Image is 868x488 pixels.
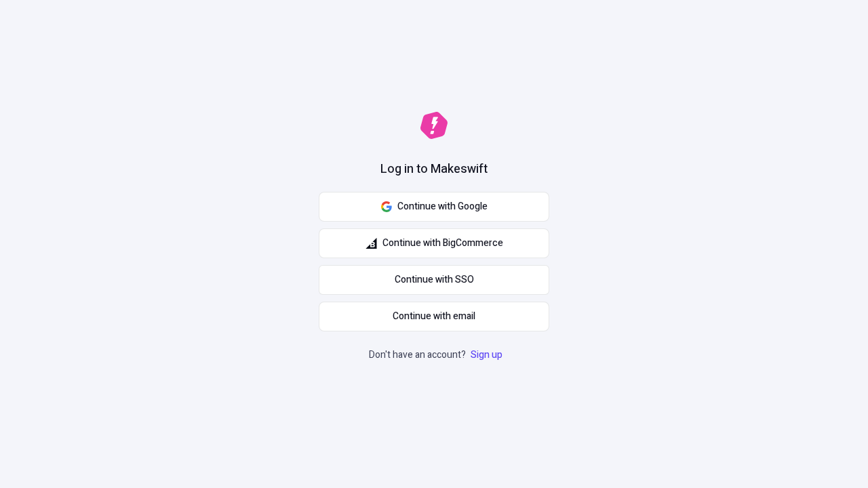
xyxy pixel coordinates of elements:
button: Continue with email [319,302,549,331]
button: Continue with BigCommerce [319,228,549,258]
span: Continue with email [393,309,475,324]
span: Continue with Google [397,199,488,214]
h1: Log in to Makeswift [380,161,488,178]
button: Continue with Google [319,192,549,222]
p: Don't have an account? [369,348,505,363]
a: Continue with SSO [319,265,549,295]
a: Sign up [468,348,505,362]
span: Continue with BigCommerce [382,236,503,251]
